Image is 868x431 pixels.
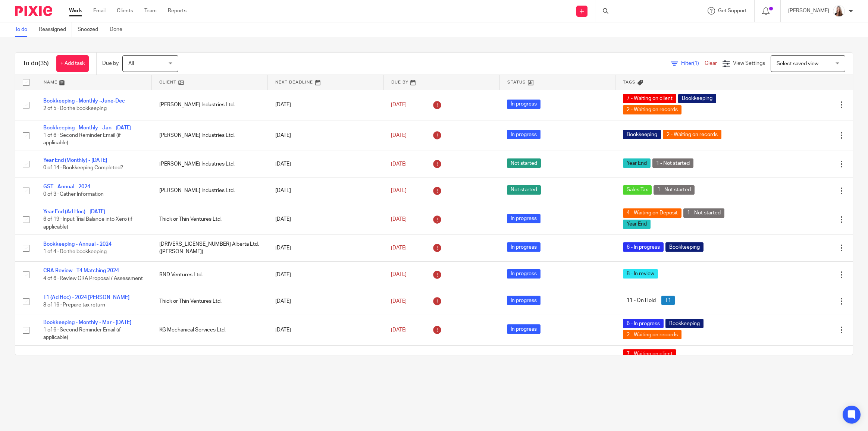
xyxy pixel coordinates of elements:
[43,125,131,130] a: Bookkeeping - Monthly - Jan - [DATE]
[507,185,541,195] span: Not started
[623,242,664,252] span: 6 - In progress
[23,60,49,67] h1: To do
[43,192,104,197] span: 0 of 3 · Gather Information
[777,61,818,66] span: Select saved view
[152,346,268,387] td: KG Mechanical Services Ltd.
[15,6,52,16] img: Pixie
[39,22,72,37] a: Reassigned
[38,60,49,66] span: (35)
[43,217,132,230] span: 6 of 19 · Input Trial Balance into Xero (if applicable)
[152,120,268,151] td: [PERSON_NAME] Industries Ltd.
[152,90,268,120] td: [PERSON_NAME] Industries Ltd.
[152,315,268,345] td: KG Mechanical Services Ltd.
[507,100,540,109] span: In progress
[102,60,119,67] p: Due by
[268,204,384,235] td: [DATE]
[683,208,724,218] span: 1 - Not started
[117,7,133,15] a: Clients
[43,242,112,247] a: Bookkeeping - Annual - 2024
[663,130,721,139] span: 2 - Waiting on records
[152,204,268,235] td: Thick or Thin Ventures Ltd.
[623,296,659,305] span: 11 - On Hold
[268,288,384,315] td: [DATE]
[268,90,384,120] td: [DATE]
[665,319,704,328] span: Bookkeeping
[268,261,384,288] td: [DATE]
[623,80,636,84] span: Tags
[705,61,717,66] a: Clear
[43,184,90,189] a: GST - Annual - 2024
[128,61,134,66] span: All
[718,8,747,13] span: Get Support
[507,296,540,305] span: In progress
[168,7,187,15] a: Reports
[507,324,540,334] span: In progress
[623,220,651,229] span: Year End
[152,177,268,204] td: [PERSON_NAME] Industries Ltd.
[391,272,407,277] span: [DATE]
[268,315,384,345] td: [DATE]
[623,94,676,103] span: 7 - Waiting on client
[43,158,107,163] a: Year End (Monthly) - [DATE]
[733,61,765,66] span: View Settings
[152,261,268,288] td: RND Ventures Ltd.
[681,61,705,66] span: Filter
[623,105,681,114] span: 2 - Waiting on records
[15,22,33,37] a: To do
[693,61,699,66] span: (1)
[507,269,540,279] span: In progress
[78,22,104,37] a: Snoozed
[43,209,105,214] a: Year End (Ad Hoc) - [DATE]
[43,98,125,104] a: Bookkeeping - Monthly -June-Dec
[507,242,540,252] span: In progress
[43,165,123,170] span: 0 of 14 · Bookkeeping Completed?
[43,133,121,146] span: 1 of 6 · Second Reminder Email (if applicable)
[623,130,661,139] span: Bookkeeping
[391,161,407,167] span: [DATE]
[144,7,157,15] a: Team
[110,22,128,37] a: Done
[56,55,89,72] a: + Add task
[268,346,384,387] td: [DATE]
[43,276,143,281] span: 4 of 6 · Review CRA Proposal / Assessment
[391,217,407,222] span: [DATE]
[152,235,268,261] td: [DRIVERS_LICENSE_NUMBER] Alberta Ltd. ([PERSON_NAME])
[391,327,407,333] span: [DATE]
[43,249,107,255] span: 1 of 4 · Do the bookkeeping
[623,185,652,195] span: Sales Tax
[661,296,675,305] span: T1
[623,319,664,328] span: 6 - In progress
[152,151,268,177] td: [PERSON_NAME] Industries Ltd.
[69,7,82,15] a: Work
[43,327,121,340] span: 1 of 6 · Second Reminder Email (if applicable)
[507,214,540,223] span: In progress
[665,242,704,252] span: Bookkeeping
[623,158,651,168] span: Year End
[391,188,407,193] span: [DATE]
[654,185,695,195] span: 1 - Not started
[678,94,716,103] span: Bookkeeping
[268,235,384,261] td: [DATE]
[43,320,131,325] a: Bookkeeping - Monthly - Mar - [DATE]
[268,151,384,177] td: [DATE]
[507,130,540,139] span: In progress
[43,295,129,300] a: T1 (Ad Hoc) - 2024 [PERSON_NAME]
[43,106,107,111] span: 2 of 5 · Do the bookkeeping
[268,177,384,204] td: [DATE]
[391,133,407,138] span: [DATE]
[268,120,384,151] td: [DATE]
[391,102,407,107] span: [DATE]
[788,7,829,15] p: [PERSON_NAME]
[623,330,681,339] span: 2 - Waiting on records
[152,288,268,315] td: Thick or Thin Ventures Ltd.
[833,5,845,17] img: Larissa-headshot-cropped.jpg
[623,208,681,218] span: 4 - Waiting on Deposit
[43,302,105,308] span: 8 of 16 · Prepare tax return
[391,299,407,304] span: [DATE]
[93,7,106,15] a: Email
[652,158,693,168] span: 1 - Not started
[623,349,676,359] span: 7 - Waiting on client
[623,269,658,279] span: 8 - In review
[43,268,119,273] a: CRA Review - T4 Matching 2024
[507,158,541,168] span: Not started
